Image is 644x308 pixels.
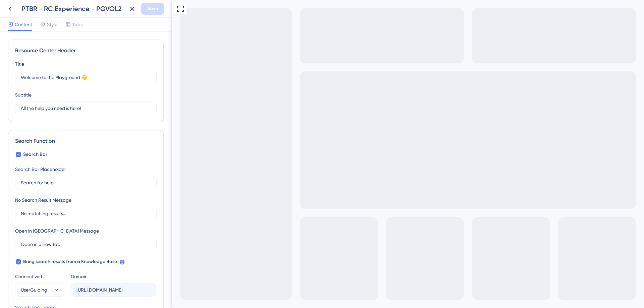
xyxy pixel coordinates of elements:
div: PTBR - RC Experience - PGVOL2 [21,4,123,13]
span: Get Help [16,2,37,10]
input: No matching results... [21,210,151,217]
input: Open in a new tab [21,241,151,248]
span: Search Bar [23,150,47,159]
input: Description [21,105,151,112]
span: Tabs [72,20,83,28]
button: Save [141,3,164,15]
div: Domain [71,272,88,281]
div: Resource Center Header [15,47,157,55]
div: Title [15,60,24,68]
span: Save [147,5,158,13]
div: Search Bar Placeholder [15,165,66,173]
div: No Search Result Message [15,196,71,204]
span: Bring search results from a Knowledge Base [23,258,117,266]
div: 3 [41,3,43,9]
div: Search Function [15,137,157,145]
input: Title [21,74,151,81]
span: Style [47,20,57,28]
div: Connect with [15,272,65,281]
span: Content [15,20,32,28]
img: launcher-image-alternative-text [6,2,13,9]
div: Open in [GEOGRAPHIC_DATA] Message [15,227,99,235]
div: Subtitle [15,91,32,99]
span: UserGuiding [21,286,47,294]
input: company.help.userguiding.com [76,286,150,294]
button: UserGuiding [15,283,65,297]
input: Search for help... [21,179,151,186]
